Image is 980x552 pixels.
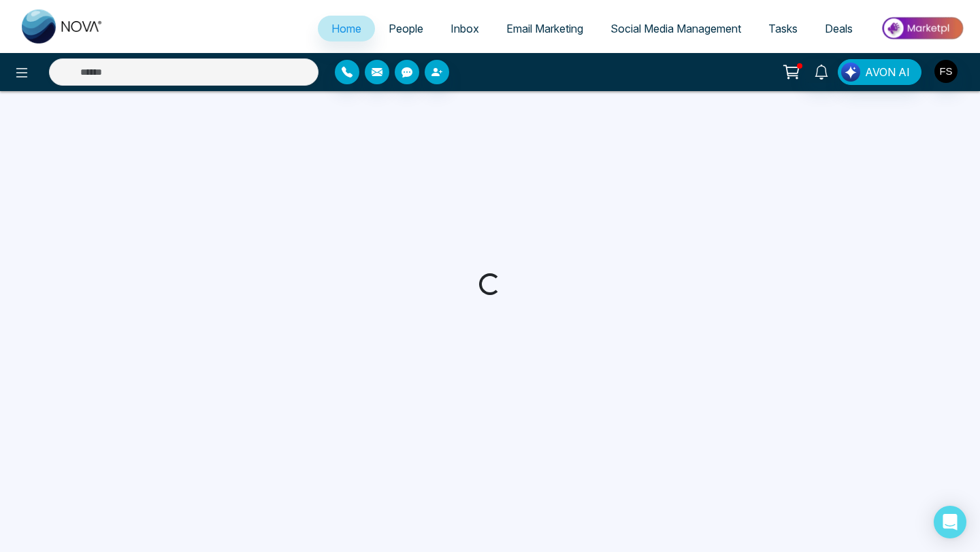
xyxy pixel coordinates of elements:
span: People [389,22,423,35]
img: User Avatar [934,60,958,83]
a: Tasks [755,16,811,41]
span: AVON AI [865,64,910,80]
button: AVON AI [838,59,921,85]
span: Inbox [451,22,479,35]
div: Open Intercom Messenger [934,506,966,538]
span: Social Media Management [610,22,741,35]
a: Social Media Management [597,16,755,41]
span: Email Marketing [506,22,583,35]
img: Nova CRM Logo [22,10,103,44]
span: Deals [825,22,853,35]
a: Inbox [437,16,493,41]
img: Lead Flow [841,63,860,82]
a: Email Marketing [493,16,597,41]
span: Tasks [768,22,798,35]
img: Market-place.gif [873,13,972,44]
span: Home [331,22,361,35]
a: People [375,16,437,41]
a: Deals [811,16,866,41]
a: Home [318,16,375,41]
